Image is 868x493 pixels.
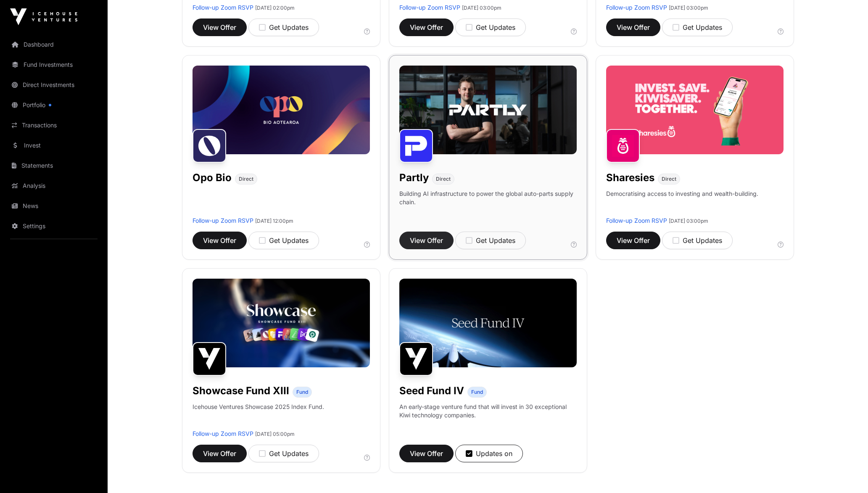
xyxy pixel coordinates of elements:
h1: Seed Fund IV [399,384,464,398]
div: Get Updates [673,235,722,245]
p: An early-stage venture fund that will invest in 30 exceptional Kiwi technology companies. [399,403,577,419]
span: [DATE] 05:00pm [255,431,295,437]
span: View Offer [203,235,236,245]
span: [DATE] 12:00pm [255,218,293,224]
span: [DATE] 02:00pm [255,5,295,11]
a: Invest [7,136,101,155]
h1: Opo Bio [193,171,232,185]
div: Updates on [466,448,512,459]
span: [DATE] 03:00pm [462,5,501,11]
img: Sharesies-Banner.jpg [606,66,784,154]
img: Seed Fund IV [399,342,433,376]
img: Icehouse Ventures Logo [10,8,77,25]
button: View Offer [606,18,660,36]
h1: Sharesies [606,171,654,185]
button: Get Updates [455,232,526,249]
a: Portfolio [7,96,101,114]
span: View Offer [617,22,650,32]
a: Transactions [7,116,101,134]
span: Fund [296,389,308,395]
iframe: Chat Widget [826,453,868,493]
h1: Partly [399,171,429,185]
button: Get Updates [248,232,319,249]
a: Follow-up Zoom RSVP [193,217,253,224]
span: View Offer [410,448,443,459]
div: Get Updates [466,235,515,245]
a: News [7,197,101,215]
a: Follow-up Zoom RSVP [606,217,667,224]
img: Seed-Fund-4_Banner.jpg [399,279,577,367]
h1: Showcase Fund XIII [193,384,289,398]
span: View Offer [410,235,443,245]
span: Direct [662,176,676,182]
button: View Offer [399,18,454,36]
p: Icehouse Ventures Showcase 2025 Index Fund. [193,403,324,411]
img: Sharesies [606,129,640,163]
a: Statements [7,156,101,175]
a: Follow-up Zoom RSVP [399,4,460,11]
button: Get Updates [662,18,733,36]
button: View Offer [193,18,247,36]
a: Fund Investments [7,55,101,74]
div: Get Updates [466,22,515,32]
a: Settings [7,217,101,235]
div: Get Updates [259,448,309,459]
span: [DATE] 03:00pm [669,218,708,224]
button: Get Updates [662,232,733,249]
img: Opo Bio [193,129,226,163]
a: Dashboard [7,35,101,54]
img: Partly [399,129,433,163]
div: Get Updates [259,22,309,32]
img: Opo-Bio-Banner.jpg [193,66,370,154]
img: Partly-Banner.jpg [399,66,577,154]
button: Get Updates [248,445,319,462]
span: [DATE] 03:00pm [669,5,708,11]
a: Follow-up Zoom RSVP [606,4,667,11]
a: Analysis [7,177,101,195]
p: Building AI infrastructure to power the global auto-parts supply chain. [399,190,577,216]
span: View Offer [410,22,443,32]
button: View Offer [606,232,660,249]
button: View Offer [399,232,454,249]
button: Get Updates [455,18,526,36]
button: View Offer [193,445,247,462]
button: Get Updates [248,18,319,36]
button: Updates on [455,445,523,462]
img: Showcase Fund XIII [193,342,226,376]
div: Get Updates [673,22,722,32]
a: Follow-up Zoom RSVP [193,430,253,437]
img: Showcase-Fund-Banner-1.jpg [193,279,370,367]
a: Follow-up Zoom RSVP [193,4,253,11]
span: Direct [436,176,451,182]
span: Direct [239,176,253,182]
span: View Offer [617,235,650,245]
button: View Offer [193,232,247,249]
span: View Offer [203,22,236,32]
p: Democratising access to investing and wealth-building. [606,190,758,216]
a: Direct Investments [7,76,101,94]
button: View Offer [399,445,454,462]
div: Get Updates [259,235,309,245]
span: Fund [471,389,483,395]
span: View Offer [203,448,236,459]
